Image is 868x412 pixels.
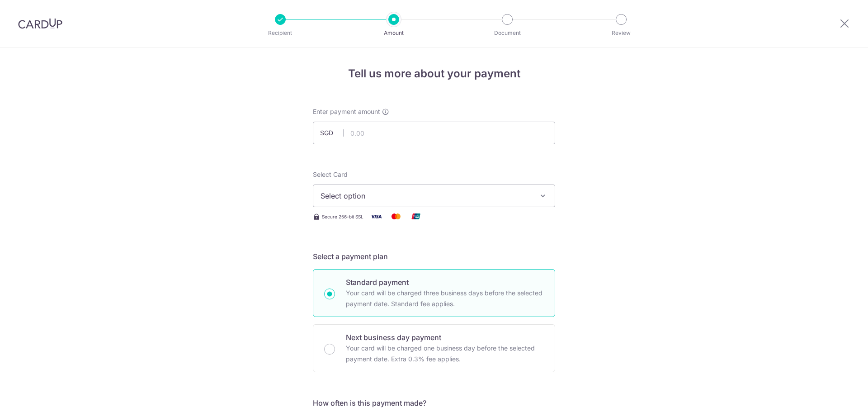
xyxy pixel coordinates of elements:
img: Visa [367,211,385,222]
button: Select option [313,185,555,207]
p: Your card will be charged one business day before the selected payment date. Extra 0.3% fee applies. [346,343,544,365]
p: Standard payment [346,277,544,288]
img: Union Pay [407,211,425,222]
p: Your card will be charged three business days before the selected payment date. Standard fee appl... [346,288,544,309]
img: CardUp [18,18,62,29]
span: Select option [321,190,531,201]
span: SGD [320,128,344,137]
h4: Tell us more about your payment [313,66,555,82]
p: Next business day payment [346,332,544,343]
span: Enter payment amount [313,107,380,116]
iframe: Opens a widget where you can find more information [810,385,859,407]
p: Document [474,28,541,38]
p: Recipient [247,28,314,38]
span: Secure 256-bit SSL [322,213,363,220]
h5: Select a payment plan [313,251,555,262]
span: translation missing: en.payables.payment_networks.credit_card.summary.labels.select_card [313,170,348,178]
p: Amount [360,28,427,38]
img: Mastercard [387,211,405,222]
input: 0.00 [313,122,555,144]
h5: How often is this payment made? [313,398,555,408]
p: Review [588,28,655,38]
